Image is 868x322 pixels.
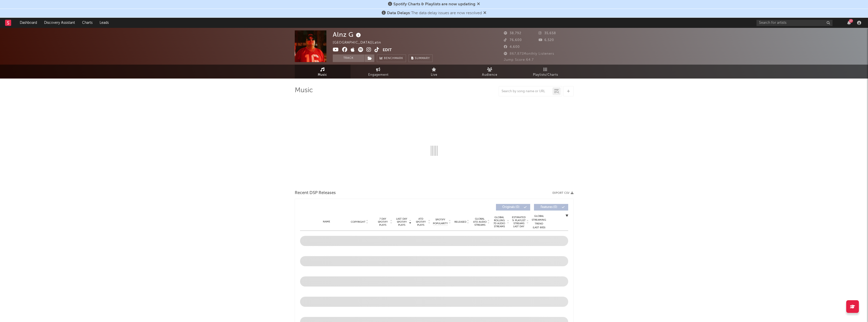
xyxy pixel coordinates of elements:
span: Engagement [368,72,389,78]
a: Engagement [350,65,406,79]
a: Discovery Assistant [41,18,79,28]
span: Audience [482,72,497,78]
span: Dismiss [477,2,480,6]
a: Charts [79,18,96,28]
span: Data Delays [387,11,410,15]
button: Export CSV [552,192,574,195]
a: Benchmark [377,54,406,62]
span: Jump Score: 64.7 [504,58,534,62]
span: ATD Spotify Plays [414,217,428,226]
a: Playlists/Charts [518,65,574,79]
span: Playlists/Charts [533,72,558,78]
a: Dashboard [16,18,41,28]
span: 35,658 [539,32,556,35]
span: 7 Day Spotify Plays [376,217,390,226]
span: 4,600 [504,45,520,49]
span: Released [454,220,466,223]
div: [GEOGRAPHIC_DATA] | Latin [333,40,387,46]
span: Last Day Spotify Plays [395,217,409,226]
a: Music [295,65,350,79]
span: Estimated % Playlist Streams Last Day [512,216,526,228]
span: Features ( 0 ) [537,206,561,209]
input: Search by song name or URL [499,89,552,93]
span: Global ATD Audio Streams [473,217,487,226]
a: Audience [462,65,518,79]
span: 6,520 [539,39,554,42]
a: Live [406,65,462,79]
span: 38,792 [504,32,521,35]
span: Benchmark [384,55,403,62]
span: 76,600 [504,39,522,42]
span: 867,871 Monthly Listeners [504,52,554,55]
span: Summary [415,57,430,60]
input: Search for artists [756,20,833,26]
button: Track [333,54,364,62]
button: Edit [383,47,392,53]
button: 27 [847,21,851,25]
div: Global Streaming Trend (Last 60D) [531,214,547,230]
span: Live [431,72,437,78]
div: 27 [849,19,853,23]
button: Features(0) [534,204,568,211]
div: Name [310,220,343,224]
span: Recent DSP Releases [295,190,336,196]
span: : The data delay issues are now resolved [387,11,482,15]
span: Spotify Popularity [433,218,448,225]
button: Originals(0) [496,204,530,211]
span: Copyright [351,220,365,223]
span: Music [318,72,327,78]
span: Originals ( 0 ) [499,206,523,209]
div: Alnz G [333,30,362,39]
span: Dismiss [483,11,486,15]
button: Summary [409,54,433,62]
span: Global Rolling 7D Audio Streams [492,216,506,228]
a: Leads [96,18,112,28]
span: Spotify Charts & Playlists are now updating [393,2,475,6]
